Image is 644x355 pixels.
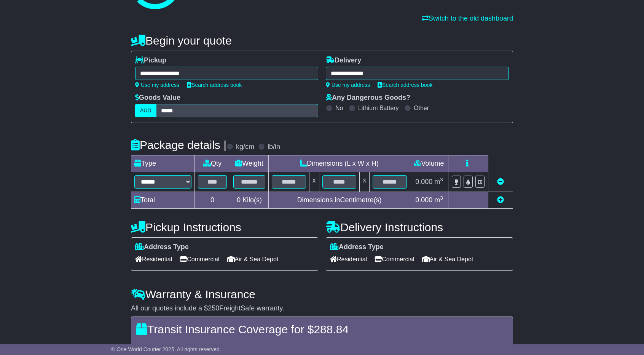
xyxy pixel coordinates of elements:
a: Search address book [378,82,432,88]
td: x [309,172,319,192]
label: Pickup [135,56,166,65]
label: No [335,104,343,112]
td: Kilo(s) [230,192,269,209]
span: Air & Sea Depot [227,253,279,265]
span: Commercial [375,253,414,265]
span: m [434,178,443,185]
h4: Pickup Instructions [131,221,318,233]
td: Qty [195,155,230,172]
span: 288.84 [314,323,349,336]
a: Switch to the old dashboard [422,14,513,22]
label: Delivery [326,56,361,65]
td: Dimensions in Centimetre(s) [268,192,410,209]
a: Remove this item [497,178,504,185]
td: 0 [195,192,230,209]
label: Any Dangerous Goods? [326,94,410,102]
h4: Delivery Instructions [326,221,513,233]
h4: Transit Insurance Coverage for $ [136,323,508,336]
a: Add new item [497,196,504,204]
td: Type [131,155,195,172]
td: Weight [230,155,269,172]
td: Dimensions (L x W x H) [268,155,410,172]
td: Total [131,192,195,209]
h4: Warranty & Insurance [131,288,513,301]
h4: Package details | [131,139,226,151]
label: AUD [135,104,156,117]
label: Lithium Battery [358,104,399,112]
label: Address Type [330,243,384,251]
label: Address Type [135,243,189,251]
span: 0 [237,196,241,204]
a: Use my address [135,82,179,88]
a: Use my address [326,82,370,88]
label: lb/in [268,143,280,151]
span: 250 [208,304,219,312]
span: Residential [330,253,367,265]
sup: 3 [440,195,443,201]
span: Air & Sea Depot [422,253,473,265]
span: Commercial [180,253,219,265]
div: All our quotes include a $ FreightSafe warranty. [131,304,513,313]
label: kg/cm [236,143,254,151]
span: 0.000 [415,196,432,204]
td: Volume [410,155,448,172]
span: Residential [135,253,172,265]
a: Search address book [187,82,242,88]
h4: Begin your quote [131,34,513,47]
span: 0.000 [415,178,432,185]
td: x [360,172,370,192]
span: © One World Courier 2025. All rights reserved. [111,346,221,352]
label: Other [414,104,429,112]
span: m [434,196,443,204]
sup: 3 [440,177,443,182]
label: Goods Value [135,94,180,102]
